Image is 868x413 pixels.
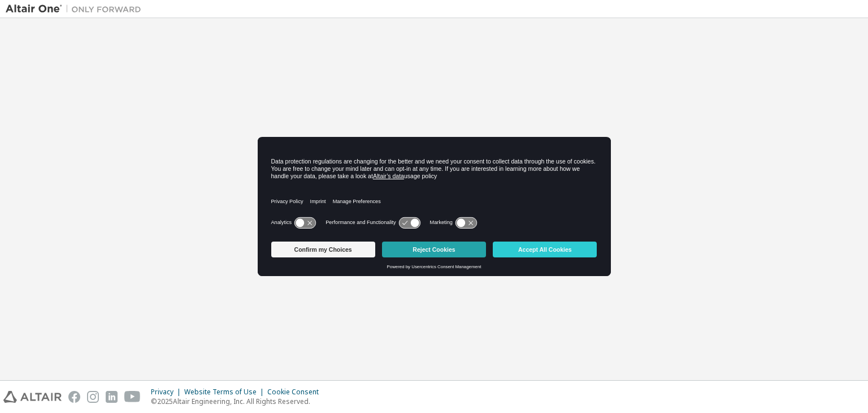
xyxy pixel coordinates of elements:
[3,391,62,403] img: altair_logo.svg
[151,388,184,397] div: Privacy
[151,397,325,406] p: © 2025 Altair Engineering, Inc. All Rights Reserved.
[6,3,147,15] img: Altair One
[124,391,141,403] img: youtube.svg
[267,388,325,397] div: Cookie Consent
[184,388,267,397] div: Website Terms of Use
[87,391,99,403] img: instagram.svg
[68,391,80,403] img: facebook.svg
[106,391,118,403] img: linkedin.svg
